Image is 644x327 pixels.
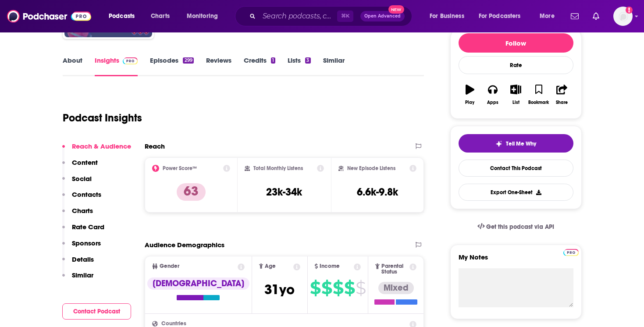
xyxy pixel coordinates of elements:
span: Age [265,263,276,269]
button: Details [62,255,94,271]
button: Play [459,79,481,110]
button: Charts [62,206,93,223]
a: Show notifications dropdown [567,9,582,24]
p: Details [72,255,94,263]
button: open menu [423,9,475,23]
h2: New Episode Listens [347,165,395,171]
h3: 23k-34k [266,185,302,199]
div: Share [556,100,568,105]
div: 299 [183,57,193,64]
span: For Podcasters [479,10,521,22]
button: List [504,79,527,110]
h1: Podcast Insights [63,111,142,124]
p: Similar [72,271,93,279]
span: Charts [151,10,170,22]
p: Sponsors [72,239,101,247]
button: Similar [62,271,93,287]
span: Tell Me Why [506,140,536,147]
input: Search podcasts, credits, & more... [259,9,337,23]
h2: Power Score™ [163,165,197,171]
span: 31 yo [264,281,295,298]
button: Bookmark [527,79,550,110]
img: tell me why sparkle [495,140,502,147]
p: 63 [177,183,206,201]
button: open menu [103,9,146,23]
img: Podchaser Pro [123,57,138,64]
a: Episodes299 [150,56,193,76]
label: My Notes [459,253,573,268]
p: Rate Card [72,223,104,231]
a: Similar [323,56,345,76]
button: open menu [473,9,534,23]
span: Monitoring [187,10,218,22]
span: $ [333,281,343,295]
div: Apps [487,100,498,105]
div: [DEMOGRAPHIC_DATA] [147,277,249,290]
span: New [388,5,404,14]
a: Lists3 [288,56,310,76]
span: Gender [160,263,179,269]
span: Get this podcast via API [486,223,554,231]
button: Share [550,79,573,110]
span: More [540,10,555,22]
span: $ [310,281,320,295]
span: Podcasts [109,10,135,22]
button: Reach & Audience [62,142,131,158]
p: Contacts [72,190,101,199]
p: Reach & Audience [72,142,131,150]
span: Parental Status [381,263,408,275]
span: Countries [161,321,186,327]
span: ⌘ K [337,11,353,22]
h2: Reach [145,142,165,150]
span: Income [320,263,340,269]
p: Content [72,158,98,167]
span: $ [344,281,355,295]
a: Show notifications dropdown [589,9,603,24]
h3: 6.6k-9.8k [357,185,398,199]
p: Charts [72,206,93,215]
a: About [63,56,82,76]
button: Contacts [62,190,101,206]
div: Bookmark [528,100,549,105]
button: Contact Podcast [62,303,131,320]
img: Podchaser - Follow, Share and Rate Podcasts [7,8,91,25]
a: Credits1 [244,56,275,76]
button: Open AdvancedNew [360,11,405,21]
div: 1 [271,57,275,64]
img: Podchaser Pro [563,249,579,256]
a: InsightsPodchaser Pro [95,56,138,76]
div: Play [465,100,474,105]
img: User Profile [613,7,633,26]
a: Charts [145,9,175,23]
button: Show profile menu [613,7,633,26]
button: Content [62,158,98,174]
h2: Audience Demographics [145,241,224,249]
p: Social [72,174,92,183]
svg: Add a profile image [626,7,633,14]
button: Social [62,174,92,191]
button: open menu [534,9,566,23]
span: $ [356,281,366,295]
span: $ [321,281,332,295]
button: tell me why sparkleTell Me Why [459,134,573,153]
span: For Business [430,10,464,22]
button: Rate Card [62,223,104,239]
h2: Total Monthly Listens [253,165,303,171]
button: Apps [481,79,504,110]
button: Export One-Sheet [459,184,573,201]
button: Sponsors [62,239,101,255]
a: Pro website [563,248,579,256]
div: Search podcasts, credits, & more... [243,6,420,26]
span: Open Advanced [364,14,401,18]
a: Get this podcast via API [470,216,562,238]
a: Reviews [206,56,231,76]
div: 3 [305,57,310,64]
button: Follow [459,33,573,53]
div: List [512,100,519,105]
div: Mixed [378,282,414,294]
span: Logged in as systemsteam [613,7,633,26]
a: Contact This Podcast [459,160,573,177]
button: open menu [181,9,229,23]
div: Rate [459,56,573,74]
